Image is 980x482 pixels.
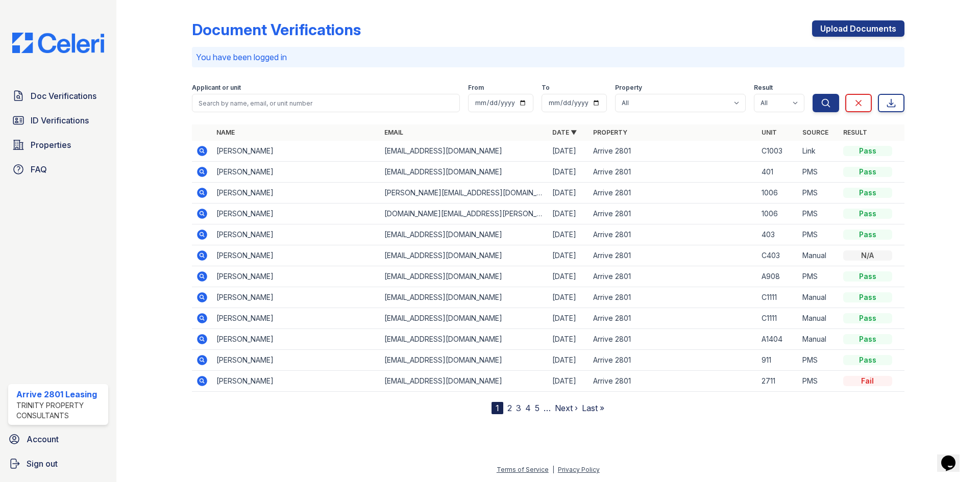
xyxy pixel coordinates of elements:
td: [PERSON_NAME] [212,204,380,224]
td: [DATE] [548,266,589,287]
td: C403 [757,245,798,266]
label: To [542,84,550,92]
div: Pass [843,271,892,282]
td: Arrive 2801 [589,308,757,329]
td: PMS [798,204,839,224]
td: [EMAIL_ADDRESS][DOMAIN_NAME] [380,308,548,329]
td: Arrive 2801 [589,141,757,162]
td: [DATE] [548,308,589,329]
td: [DATE] [548,204,589,224]
td: Arrive 2801 [589,371,757,392]
td: [PERSON_NAME] [212,141,380,162]
td: C1003 [757,141,798,162]
a: Next › [555,403,578,413]
td: [DATE] [548,162,589,183]
div: Fail [843,376,892,386]
a: Privacy Policy [558,466,600,473]
span: Sign out [27,458,58,470]
a: Unit [762,129,777,136]
td: A1404 [757,329,798,350]
td: Arrive 2801 [589,266,757,287]
td: Arrive 2801 [589,245,757,266]
td: [EMAIL_ADDRESS][DOMAIN_NAME] [380,224,548,245]
td: PMS [798,266,839,287]
td: Arrive 2801 [589,287,757,308]
td: [DATE] [548,245,589,266]
td: C1111 [757,308,798,329]
td: Manual [798,287,839,308]
td: [PERSON_NAME] [212,245,380,266]
td: [EMAIL_ADDRESS][DOMAIN_NAME] [380,162,548,183]
div: Document Verifications [192,20,361,39]
a: Upload Documents [812,20,904,37]
td: [EMAIL_ADDRESS][DOMAIN_NAME] [380,329,548,350]
span: … [544,402,551,414]
a: Properties [8,135,108,155]
td: Link [798,141,839,162]
td: PMS [798,350,839,371]
td: 1006 [757,204,798,224]
td: [DATE] [548,350,589,371]
label: From [468,84,484,92]
div: Pass [843,209,892,219]
td: [DATE] [548,224,589,245]
td: [PERSON_NAME] [212,350,380,371]
td: [EMAIL_ADDRESS][DOMAIN_NAME] [380,141,548,162]
div: Pass [843,292,892,302]
a: Terms of Service [497,466,549,473]
td: [PERSON_NAME] [212,183,380,204]
td: Manual [798,308,839,329]
td: [DATE] [548,183,589,204]
td: [EMAIL_ADDRESS][DOMAIN_NAME] [380,245,548,266]
a: Date ▼ [552,129,577,136]
td: [PERSON_NAME][EMAIL_ADDRESS][DOMAIN_NAME] [380,183,548,204]
td: 2711 [757,371,798,392]
td: [PERSON_NAME] [212,308,380,329]
td: Arrive 2801 [589,224,757,245]
a: Email [384,129,403,136]
label: Result [754,84,773,92]
span: ID Verifications [31,114,89,126]
td: PMS [798,371,839,392]
a: Name [216,129,235,136]
p: You have been logged in [196,51,900,63]
td: [EMAIL_ADDRESS][DOMAIN_NAME] [380,350,548,371]
td: [DATE] [548,141,589,162]
td: Arrive 2801 [589,329,757,350]
span: Doc Verifications [31,90,96,102]
span: Properties [31,139,71,151]
td: C1111 [757,287,798,308]
iframe: chat widget [937,441,970,472]
td: PMS [798,162,839,183]
td: [PERSON_NAME] [212,287,380,308]
div: Pass [843,146,892,156]
div: Trinity Property Consultants [16,400,104,421]
td: [PERSON_NAME] [212,329,380,350]
div: 1 [492,402,503,414]
a: Property [593,129,627,136]
a: 4 [525,403,531,413]
a: FAQ [8,159,108,180]
label: Property [615,84,642,92]
a: Sign out [4,453,112,474]
td: Arrive 2801 [589,204,757,224]
div: Pass [843,313,892,323]
td: [PERSON_NAME] [212,371,380,392]
div: Pass [843,355,892,365]
td: [DATE] [548,371,589,392]
td: [EMAIL_ADDRESS][DOMAIN_NAME] [380,287,548,308]
td: [PERSON_NAME] [212,266,380,287]
td: 1006 [757,183,798,204]
td: [DOMAIN_NAME][EMAIL_ADDRESS][PERSON_NAME][DOMAIN_NAME] [380,204,548,224]
td: [PERSON_NAME] [212,224,380,245]
a: Account [4,429,112,449]
td: [PERSON_NAME] [212,162,380,183]
td: PMS [798,183,839,204]
img: CE_Logo_Blue-a8612792a0a2168367f1c8372b55b34899dd931a85d93a1a3d3e32e68fde9ad4.png [4,33,112,53]
a: Last » [582,403,604,413]
td: 911 [757,350,798,371]
a: Result [843,129,867,136]
div: Arrive 2801 Leasing [16,388,104,400]
td: [EMAIL_ADDRESS][DOMAIN_NAME] [380,371,548,392]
